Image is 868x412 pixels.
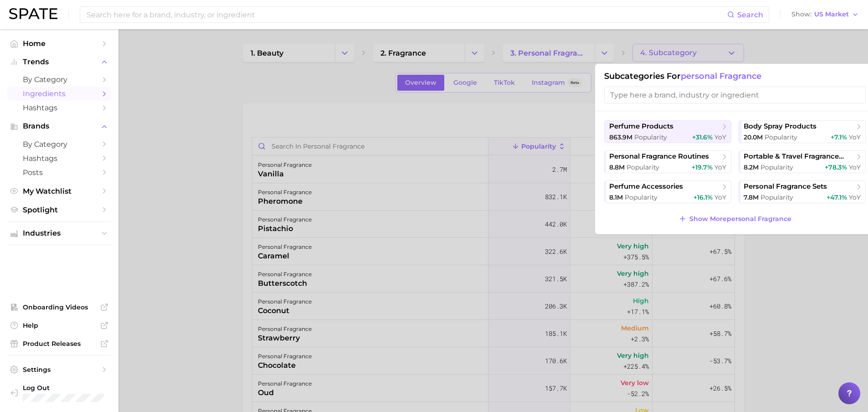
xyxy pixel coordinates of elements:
span: Hashtags [23,103,96,112]
a: Help [7,319,111,332]
span: Settings [23,366,96,374]
h1: Subcategories for [604,71,866,81]
a: My Watchlist [7,184,111,198]
span: Popularity [625,193,657,201]
span: +16.1% [693,193,713,201]
span: Industries [23,229,96,237]
span: +19.7% [692,163,713,171]
a: Settings [7,363,111,376]
button: body spray products20.0m Popularity+7.1% YoY [739,120,866,143]
span: 7.8m [744,193,759,201]
a: Hashtags [7,101,111,115]
a: by Category [7,72,111,87]
span: YoY [714,193,726,201]
button: Trends [7,55,111,69]
input: Type here a brand, industry or ingredient [604,87,866,103]
span: Popularity [627,163,659,171]
span: +31.6% [692,133,713,141]
span: YoY [849,193,861,201]
button: perfume products863.9m Popularity+31.6% YoY [604,120,731,143]
a: Log out. Currently logged in with e-mail roberto.gil@givaudan.com. [7,381,111,405]
span: Home [23,39,96,48]
span: YoY [714,133,726,141]
a: Ingredients [7,87,111,101]
button: Brands [7,119,111,133]
button: portable & travel fragrance products8.2m Popularity+78.3% YoY [739,150,866,173]
span: Posts [23,168,96,177]
span: Show [791,12,812,17]
img: SPATE [9,8,57,19]
span: Popularity [634,133,667,141]
span: body spray products [744,122,817,131]
button: Industries [7,227,111,240]
span: Popularity [760,163,793,171]
span: 863.9m [609,133,632,141]
button: personal fragrance routines8.8m Popularity+19.7% YoY [604,150,731,173]
button: ShowUS Market [789,9,861,21]
span: Spotlight [23,206,96,214]
a: Hashtags [7,151,111,165]
span: YoY [849,133,861,141]
span: 8.8m [609,163,625,171]
span: 8.2m [744,163,759,171]
span: Popularity [760,193,793,201]
button: Show Morepersonal fragrance [676,212,794,225]
span: personal fragrance routines [609,152,709,161]
span: +7.1% [831,133,847,141]
span: by Category [23,75,96,84]
span: Ingredients [23,89,96,98]
a: Onboarding Videos [7,300,111,314]
span: Product Releases [23,340,96,348]
span: YoY [714,163,726,171]
button: personal fragrance sets7.8m Popularity+47.1% YoY [739,180,866,203]
input: Search here for a brand, industry, or ingredient [86,7,727,22]
a: Posts [7,165,111,180]
span: Trends [23,58,96,66]
span: Search [737,10,763,19]
span: 8.1m [609,193,623,201]
span: personal fragrance sets [744,182,827,191]
span: My Watchlist [23,187,96,196]
span: +78.3% [825,163,847,171]
span: Hashtags [23,154,96,163]
span: +47.1% [827,193,847,201]
span: Popularity [765,133,797,141]
a: Product Releases [7,337,111,350]
span: personal fragrance [681,71,761,81]
span: Show More personal fragrance [689,215,791,223]
a: Home [7,36,111,51]
span: YoY [849,163,861,171]
button: perfume accessories8.1m Popularity+16.1% YoY [604,180,731,203]
span: by Category [23,140,96,149]
a: by Category [7,137,111,151]
span: portable & travel fragrance products [744,152,854,161]
span: Brands [23,122,96,130]
a: Spotlight [7,203,111,217]
span: US Market [814,12,849,17]
span: perfume accessories [609,182,683,191]
span: Onboarding Videos [23,303,96,311]
span: Help [23,321,96,330]
span: Log Out [23,384,108,392]
span: perfume products [609,122,673,131]
span: 20.0m [744,133,763,141]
